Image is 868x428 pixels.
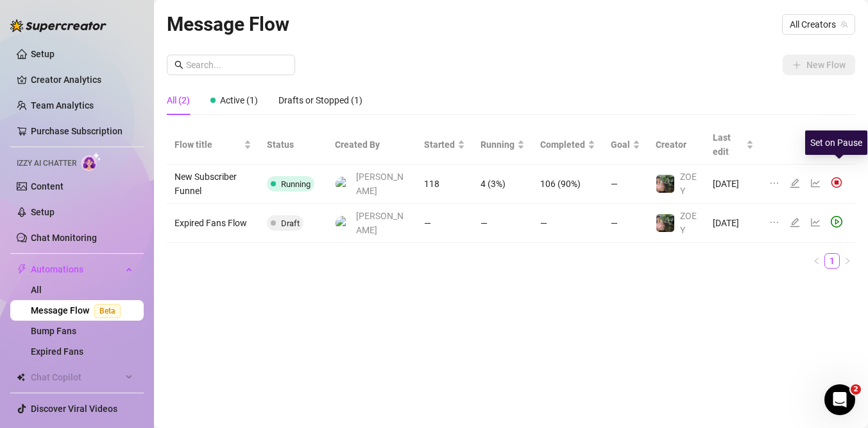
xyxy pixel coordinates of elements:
[31,49,55,59] a: Setup
[656,214,674,232] img: ZOEY
[167,9,289,39] article: Message Flow
[31,259,122,280] span: Automations
[813,257,821,265] span: left
[416,204,473,243] td: —
[805,130,867,155] div: Set on Pause
[356,209,409,237] span: [PERSON_NAME]
[790,15,847,34] span: All Creators
[611,138,630,152] span: Goal
[769,178,779,188] span: ellipsis
[680,172,697,196] span: ZOEY
[31,285,42,295] a: All
[31,326,76,336] a: Bump Fans
[174,60,183,69] span: search
[31,69,133,90] a: Creator Analytics
[790,217,800,227] span: edit
[769,217,779,227] span: ellipsis
[473,165,532,204] td: 4 (3%)
[174,138,241,152] span: Flow title
[532,165,603,204] td: 106 (90%)
[481,138,515,152] span: Running
[844,257,851,265] span: right
[840,253,855,269] li: Next Page
[473,125,532,165] th: Running
[648,125,705,165] th: Creator
[356,170,409,198] span: [PERSON_NAME]
[94,304,121,318] span: Beta
[281,179,311,189] span: Running
[220,95,258,105] span: Active (1)
[167,125,259,165] th: Flow title
[17,157,76,170] span: Izzy AI Chatter
[705,125,762,165] th: Last edit
[17,264,27,274] span: thunderbolt
[17,373,25,382] img: Chat Copilot
[31,346,83,357] a: Expired Fans
[327,125,416,165] th: Created By
[167,93,190,107] div: All (2)
[278,93,362,107] div: Drafts or Stopped (1)
[831,177,842,188] img: svg%3e
[783,55,855,75] button: New Flow
[809,253,824,269] li: Previous Page
[540,138,585,152] span: Completed
[603,125,648,165] th: Goal
[680,211,697,235] span: ZOEY
[416,125,473,165] th: Started
[705,165,762,204] td: [DATE]
[31,100,94,111] a: Team Analytics
[424,138,455,152] span: Started
[603,165,648,204] td: —
[809,253,824,269] button: left
[713,130,744,159] span: Last edit
[532,125,603,165] th: Completed
[259,125,327,165] th: Status
[336,177,350,192] img: Zoey OF
[281,218,300,228] span: Draft
[810,178,821,188] span: line-chart
[825,254,839,268] a: 1
[824,253,840,269] li: 1
[31,126,123,136] a: Purchase Subscription
[167,204,259,243] td: Expired Fans Flow
[31,181,64,192] a: Content
[851,384,861,395] span: 2
[831,216,842,227] span: play-circle
[31,367,122,388] span: Chat Copilot
[810,217,821,227] span: line-chart
[31,233,97,243] a: Chat Monitoring
[10,19,106,32] img: logo-BBDzfeDw.svg
[31,404,117,414] a: Discover Viral Videos
[824,384,855,415] iframe: Intercom live chat
[416,165,473,204] td: 118
[473,204,532,243] td: —
[656,175,674,193] img: ZOEY
[532,204,603,243] td: —
[603,204,648,243] td: —
[790,178,800,188] span: edit
[31,305,126,316] a: Message FlowBeta
[336,216,350,231] img: Zoey OF
[167,165,259,204] td: New Subscriber Funnel
[81,152,101,171] img: AI Chatter
[705,204,762,243] td: [DATE]
[840,21,848,28] span: team
[31,207,55,217] a: Setup
[840,253,855,269] button: right
[186,58,287,72] input: Search...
